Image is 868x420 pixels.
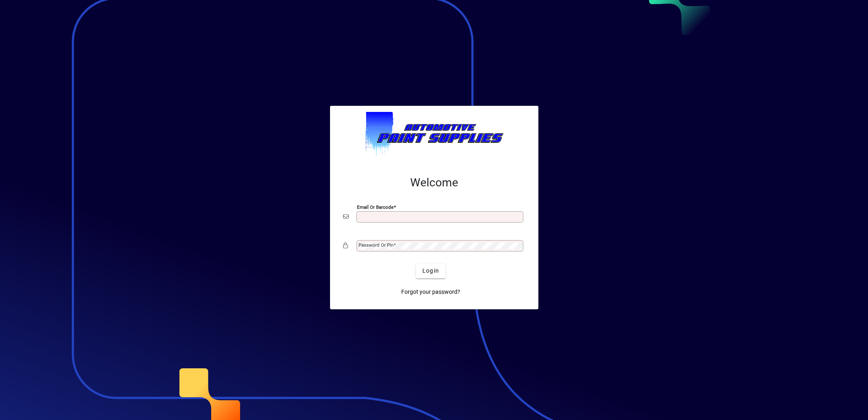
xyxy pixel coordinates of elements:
a: Forgot your password? [398,285,464,300]
span: Login [422,267,439,275]
button: Login [416,264,446,278]
mat-label: Email or Barcode [357,204,394,210]
span: Forgot your password? [401,288,460,296]
mat-label: Password or Pin [359,242,394,248]
h2: Welcome [343,176,525,190]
